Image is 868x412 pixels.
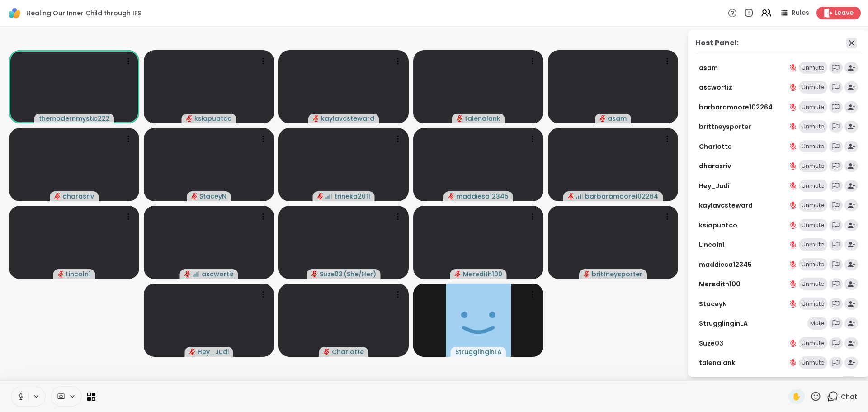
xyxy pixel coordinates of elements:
a: Lincoln1 [699,240,725,249]
span: Hey_Judi [198,347,229,356]
div: Unmute [799,199,827,212]
span: Suze03 [320,270,343,279]
span: StrugglinginLA [455,347,502,356]
span: audio-muted [54,193,61,199]
span: Leave [835,9,854,18]
div: Unmute [799,101,827,114]
span: audio-muted [324,349,330,355]
a: CharIotte [699,142,732,151]
a: dharasriv [699,161,731,170]
a: ksiapuatco [699,221,737,230]
div: Unmute [799,81,827,94]
div: Unmute [799,238,827,251]
span: audio-muted [184,271,191,277]
div: Unmute [799,356,827,369]
a: ascwortiz [699,83,732,92]
span: ✋ [792,391,801,402]
div: Unmute [799,337,827,350]
img: StrugglinginLA [446,284,511,357]
div: Host Panel: [695,38,738,48]
span: Healing Our Inner Child through IFS [26,9,141,18]
div: Unmute [799,258,827,271]
div: Unmute [799,62,827,74]
a: Hey_Judi [699,181,730,190]
span: themodernmystic222 [39,114,110,123]
a: maddiesa12345 [699,260,752,269]
span: barbaramoore102264 [585,192,658,201]
span: talenalank [465,114,500,123]
span: Rules [792,9,809,18]
span: audio-muted [599,115,606,122]
div: Unmute [799,219,827,232]
span: brittneysporter [592,270,642,279]
a: asam [699,63,718,72]
span: ksiapuatco [194,114,232,123]
a: Meredith100 [699,279,741,289]
span: audio-muted [317,193,324,199]
div: Unmute [799,160,827,172]
span: audio-muted [191,193,198,199]
span: maddiesa12345 [456,192,509,201]
span: audio-muted [455,271,461,277]
div: Unmute [799,140,827,153]
span: StaceyN [199,192,226,201]
img: ShareWell Logomark [7,5,23,21]
span: ( She/Her ) [344,270,376,279]
span: audio-muted [58,271,64,277]
div: Mute [807,317,827,330]
span: audio-muted [568,193,574,199]
a: barbaramoore102264 [699,103,773,112]
div: Unmute [799,278,827,290]
span: dharasriv [62,192,94,201]
span: audio-muted [311,271,318,277]
span: audio-muted [457,115,463,122]
span: kaylavcsteward [321,114,374,123]
a: StaceyN [699,299,727,308]
span: audio-muted [584,271,590,277]
span: trineka2011 [335,192,370,201]
span: audio-muted [448,193,454,199]
span: ascwortiz [202,270,234,279]
span: audio-muted [313,115,319,122]
a: StrugglinginLA [699,319,748,328]
div: Unmute [799,180,827,192]
a: talenalank [699,358,735,367]
a: Suze03 [699,339,723,348]
span: Chat [841,392,857,401]
a: brittneysporter [699,122,751,131]
div: Mute [838,376,858,389]
span: asam [608,114,627,123]
span: Lincoln1 [66,270,91,279]
span: audio-muted [189,349,196,355]
div: Unmute [799,298,827,310]
a: kaylavcsteward [699,201,753,210]
span: CharIotte [332,347,364,356]
span: Meredith100 [463,270,502,279]
div: Unmute [799,120,827,133]
span: audio-muted [186,115,193,122]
